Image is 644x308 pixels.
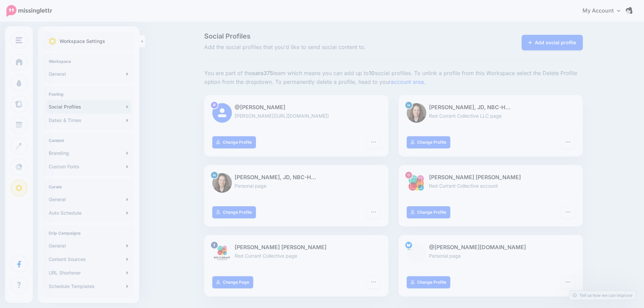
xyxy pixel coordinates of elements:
a: General [46,67,131,81]
img: settings.png [49,38,56,45]
h4: Drip Campaigns [49,231,128,236]
a: My Account [576,3,634,19]
a: Change Page [212,276,253,288]
p: You are part of the team which means you can add up to social profiles. To unlink a profile from ... [204,69,583,87]
h4: Workspace [49,59,128,64]
p: [PERSON_NAME]([URL][DOMAIN_NAME]) [212,112,380,120]
a: Custom Fonts [46,160,131,173]
img: menu.png [16,37,22,43]
a: Change Profile [212,136,256,148]
p: [PERSON_NAME] [PERSON_NAME] [212,243,380,252]
a: Change Profile [407,206,450,218]
b: 10 [369,70,375,76]
h4: Curate [49,184,128,189]
p: Personal page [407,252,575,260]
img: 291631333_464809612316939_1702899811763182457_n-bsa127698.png [212,243,232,263]
a: Content Sources [46,253,131,266]
a: General [46,239,131,253]
a: Change Profile [212,206,256,218]
p: Red Currant Collective account [407,182,575,190]
p: Workspace Settings [59,37,105,45]
p: @[PERSON_NAME] [212,103,380,112]
span: Add the social profiles that you'd like to send social content to. [204,43,453,52]
a: Auto Schedule [46,206,131,220]
a: Schedule Templates [46,280,131,293]
p: Red Currant Collective page [212,252,380,260]
a: URL Shortener [46,266,131,280]
p: [PERSON_NAME], JD, NBC-H… [212,173,380,182]
a: Add social profile [522,35,583,50]
img: Missinglettr [6,5,52,17]
p: [PERSON_NAME] [PERSON_NAME] [407,173,575,182]
h4: Content [49,138,128,143]
a: Social Profiles [46,100,131,114]
span: Social Profiles [204,33,453,40]
h4: Posting [49,92,128,97]
p: Red Currant Collective LLC page [407,112,575,120]
img: user_default_image.png [212,103,232,123]
a: General [46,193,131,206]
p: Personal page [212,182,380,190]
a: Branding [46,146,131,160]
b: sara375 [252,70,273,76]
a: Change Profile [407,136,450,148]
img: 1747708894787-72000.png [212,173,232,193]
a: Tell us how we can improve [569,291,636,300]
p: [PERSON_NAME], JD, NBC-H… [407,103,575,112]
img: 1747708894787-72000.png [407,103,426,123]
a: Content Templates [46,293,131,307]
a: Dates & Times [46,114,131,127]
p: @[PERSON_NAME][DOMAIN_NAME] [407,243,575,252]
a: account area [391,78,424,85]
a: Change Profile [407,276,450,288]
img: 162079404_238686777936684_4336106398136497484_n-bsa127696.jpg [407,173,426,193]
